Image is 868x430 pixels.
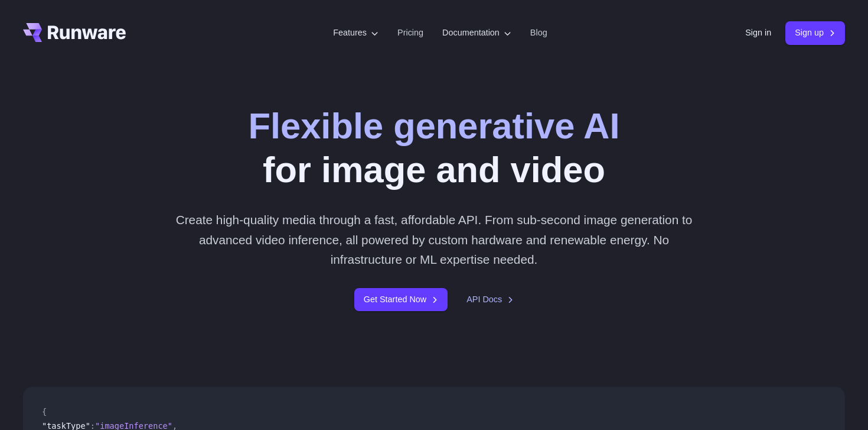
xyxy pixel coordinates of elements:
[397,26,423,40] a: Pricing
[23,23,126,42] a: Go to /
[333,26,378,40] label: Features
[442,26,511,40] label: Documentation
[354,288,448,311] a: Get Started Now
[745,26,771,40] a: Sign in
[249,105,620,146] strong: Flexible generative AI
[249,104,620,191] h1: for image and video
[530,26,547,40] a: Blog
[42,407,47,416] span: {
[785,21,845,44] a: Sign up
[171,210,697,269] p: Create high-quality media through a fast, affordable API. From sub-second image generation to adv...
[466,293,514,306] a: API Docs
